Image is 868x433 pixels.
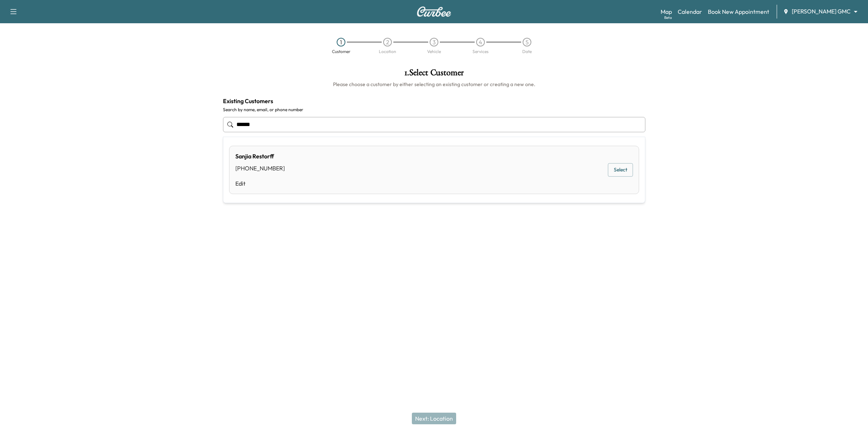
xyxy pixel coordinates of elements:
div: Sanjia Restorff [235,152,285,161]
a: MapBeta [661,7,672,16]
div: 1 [337,38,345,46]
label: Search by name, email, or phone number [223,107,645,113]
div: Customer [332,49,350,54]
div: Location [379,49,396,54]
div: Services [472,49,488,54]
a: Calendar [678,7,702,16]
img: Curbee Logo [417,7,451,17]
div: 3 [430,38,438,46]
div: Date [522,49,532,54]
button: Select [608,163,633,177]
div: Vehicle [427,49,441,54]
div: 2 [383,38,392,46]
a: Edit [235,179,285,188]
span: [PERSON_NAME] GMC [792,7,851,16]
div: Beta [664,15,672,20]
a: Book New Appointment [708,7,769,16]
div: [PHONE_NUMBER] [235,164,285,173]
div: 5 [523,38,531,46]
h1: 1 . Select Customer [223,68,645,81]
h4: Existing Customers [223,97,645,105]
h6: Please choose a customer by either selecting an existing customer or creating a new one. [223,81,645,88]
div: 4 [476,38,485,46]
